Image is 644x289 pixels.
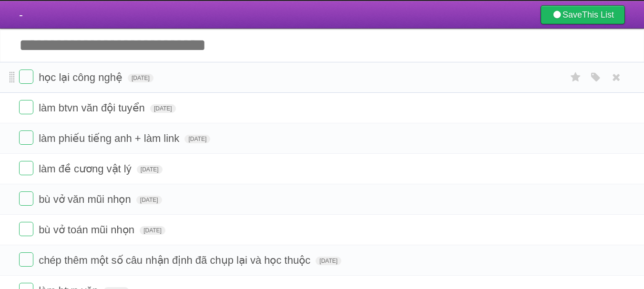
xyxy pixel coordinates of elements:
span: làm btvn văn đội tuyển [39,102,147,114]
label: Done [19,252,33,267]
span: học lại công nghệ [39,71,125,83]
label: Done [19,222,33,236]
span: làm phiếu tiếng anh + làm link [39,132,182,144]
span: [DATE] [137,165,163,174]
b: This List [582,10,614,20]
span: bù vở toán mũi nhọn [39,224,137,236]
label: Star task [567,70,585,85]
span: chép thêm một số câu nhận định đã chụp lại và học thuộc [39,254,313,266]
span: [DATE] [128,74,153,82]
a: SaveThis List [541,5,625,24]
span: - [19,8,23,21]
label: Done [19,130,33,145]
label: Done [19,191,33,206]
label: Done [19,70,33,84]
span: bù vở văn mũi nhọn [39,193,133,205]
span: [DATE] [184,135,210,143]
span: [DATE] [136,196,162,204]
span: làm đề cương vật lý [39,163,134,175]
label: Done [19,100,33,114]
span: [DATE] [140,226,165,235]
label: Done [19,161,33,175]
span: [DATE] [150,104,176,113]
span: [DATE] [316,257,341,265]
